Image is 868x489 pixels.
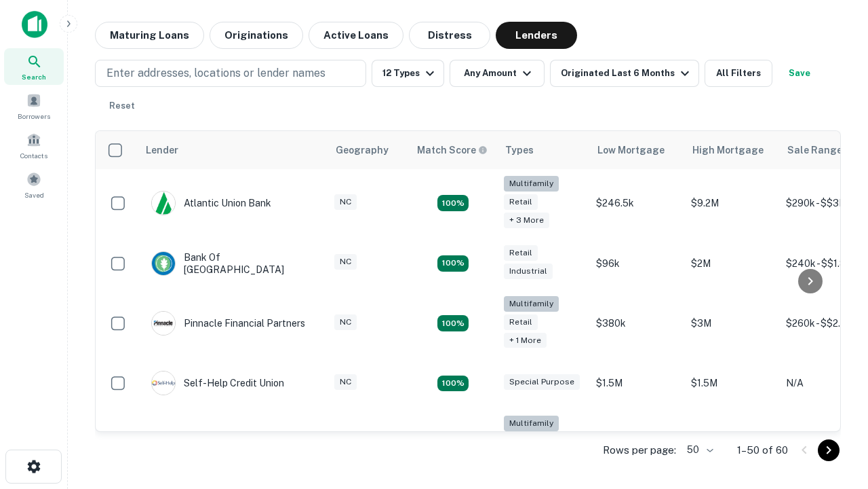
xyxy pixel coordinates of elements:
[589,357,684,409] td: $1.5M
[146,142,178,158] div: Lender
[692,142,764,158] div: High Mortgage
[334,254,357,270] div: NC
[504,314,538,330] div: Retail
[496,22,577,49] button: Lenders
[589,409,684,477] td: $246k
[210,22,303,49] button: Originations
[334,374,357,390] div: NC
[20,150,47,161] span: Contacts
[100,92,144,120] button: Reset
[309,22,403,49] button: Active Loans
[4,88,64,124] a: Borrowers
[152,372,175,395] img: picture
[151,311,305,336] div: Pinnacle Financial Partners
[497,131,589,169] th: Types
[504,176,559,192] div: Multifamily
[561,65,693,81] div: Originated Last 6 Months
[778,60,821,87] button: Save your search to get updates of matches that match your search criteria.
[334,194,357,210] div: NC
[450,60,545,87] button: Any Amount
[152,252,175,275] img: picture
[437,315,469,331] div: Matching Properties: 17, hasApolloMatch: undefined
[737,442,788,458] p: 1–50 of 60
[684,409,779,477] td: $3.2M
[138,131,328,169] th: Lender
[151,371,284,395] div: Self-help Credit Union
[818,439,840,461] button: Go to next page
[417,143,485,158] h6: Match Score
[95,60,366,87] button: Enter addresses, locations or lender names
[18,111,50,122] span: Borrowers
[328,131,409,169] th: Geography
[504,194,538,210] div: Retail
[151,191,271,215] div: Atlantic Union Bank
[152,312,175,335] img: picture
[504,245,538,261] div: Retail
[589,131,684,169] th: Low Mortgage
[504,264,553,279] div: Industrial
[22,71,46,82] span: Search
[22,11,47,38] img: capitalize-icon.png
[684,357,779,409] td: $1.5M
[437,195,469,211] div: Matching Properties: 10, hasApolloMatch: undefined
[4,166,64,203] a: Saved
[95,22,204,49] button: Maturing Loans
[800,337,868,402] iframe: Chat Widget
[372,60,444,87] button: 12 Types
[4,127,64,164] a: Contacts
[151,431,261,456] div: The Fidelity Bank
[589,289,684,358] td: $380k
[684,238,779,289] td: $2M
[684,169,779,238] td: $9.2M
[336,142,389,158] div: Geography
[106,65,325,81] p: Enter addresses, locations or lender names
[682,440,715,460] div: 50
[417,143,488,158] div: Capitalize uses an advanced AI algorithm to match your search with the best lender. The match sco...
[504,296,559,312] div: Multifamily
[684,289,779,358] td: $3M
[787,142,842,158] div: Sale Range
[504,333,547,348] div: + 1 more
[589,169,684,238] td: $246.5k
[504,213,549,228] div: + 3 more
[152,192,175,215] img: picture
[603,442,676,458] p: Rows per page:
[597,142,665,158] div: Low Mortgage
[505,142,534,158] div: Types
[4,48,64,85] a: Search
[589,238,684,289] td: $96k
[151,251,314,276] div: Bank Of [GEOGRAPHIC_DATA]
[504,416,559,431] div: Multifamily
[24,189,44,200] span: Saved
[437,255,469,272] div: Matching Properties: 15, hasApolloMatch: undefined
[684,131,779,169] th: High Mortgage
[437,376,469,392] div: Matching Properties: 11, hasApolloMatch: undefined
[409,22,490,49] button: Distress
[705,60,772,87] button: All Filters
[550,60,699,87] button: Originated Last 6 Months
[504,374,580,390] div: Special Purpose
[409,131,497,169] th: Capitalize uses an advanced AI algorithm to match your search with the best lender. The match sco...
[334,314,357,330] div: NC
